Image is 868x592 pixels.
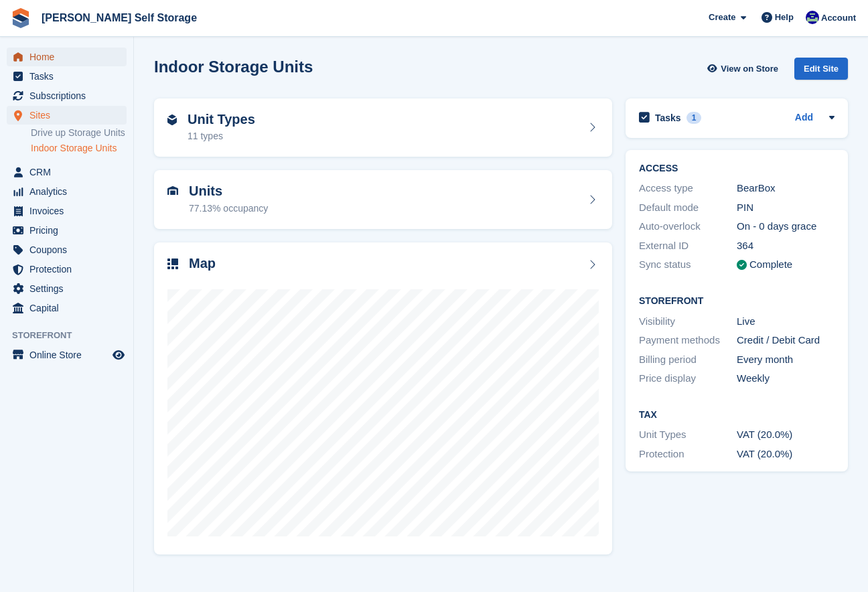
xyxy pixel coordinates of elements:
[31,142,127,155] a: Indoor Storage Units
[737,181,835,196] div: BearBox
[29,67,110,86] span: Tasks
[154,58,313,76] h2: Indoor Storage Units
[639,200,737,216] div: Default mode
[639,219,737,234] div: Auto-overlock
[639,333,737,348] div: Payment methods
[639,257,737,273] div: Sync status
[29,182,110,201] span: Analytics
[7,279,127,298] a: menu
[188,129,255,143] div: 11 types
[7,86,127,105] a: menu
[7,182,127,201] a: menu
[167,115,177,125] img: unit-type-icn-2b2737a686de81e16bb02015468b77c625bbabd49415b5ef34ead5e3b44a266d.svg
[639,447,737,462] div: Protection
[29,86,110,105] span: Subscriptions
[36,7,202,29] a: [PERSON_NAME] Self Storage
[167,186,178,196] img: unit-icn-7be61d7bf1b0ce9d3e12c5938cc71ed9869f7b940bace4675aadf7bd6d80202e.svg
[639,181,737,196] div: Access type
[686,112,702,124] div: 1
[11,8,31,28] img: stora-icon-8386f47178a22dfd0bd8f6a31ec36ba5ce8667c1dd55bd0f319d3a0aa187defe.svg
[7,106,127,125] a: menu
[7,48,127,66] a: menu
[7,299,127,317] a: menu
[655,112,681,124] h2: Tasks
[189,256,216,271] h2: Map
[29,48,110,66] span: Home
[775,11,794,24] span: Help
[12,329,133,342] span: Storefront
[189,183,268,199] h2: Units
[29,221,110,240] span: Pricing
[737,352,835,368] div: Every month
[188,112,255,127] h2: Unit Types
[737,371,835,386] div: Weekly
[7,67,127,86] a: menu
[737,427,835,443] div: VAT (20.0%)
[7,346,127,364] a: menu
[794,58,848,85] a: Edit Site
[29,346,110,364] span: Online Store
[737,333,835,348] div: Credit / Debit Card
[29,163,110,181] span: CRM
[167,258,178,269] img: map-icn-33ee37083ee616e46c38cad1a60f524a97daa1e2b2c8c0bc3eb3415660979fc1.svg
[737,219,835,234] div: On - 0 days grace
[639,238,737,254] div: External ID
[7,163,127,181] a: menu
[7,240,127,259] a: menu
[29,106,110,125] span: Sites
[639,296,835,307] h2: Storefront
[705,58,784,80] a: View on Store
[29,279,110,298] span: Settings
[639,410,835,421] h2: Tax
[111,347,127,363] a: Preview store
[154,98,612,157] a: Unit Types 11 types
[639,427,737,443] div: Unit Types
[737,200,835,216] div: PIN
[709,11,735,24] span: Create
[737,314,835,329] div: Live
[29,202,110,220] span: Invoices
[794,58,848,80] div: Edit Site
[29,299,110,317] span: Capital
[154,242,612,555] a: Map
[7,202,127,220] a: menu
[639,352,737,368] div: Billing period
[154,170,612,229] a: Units 77.13% occupancy
[749,257,792,273] div: Complete
[7,260,127,279] a: menu
[795,110,813,126] a: Add
[821,11,856,25] span: Account
[7,221,127,240] a: menu
[639,371,737,386] div: Price display
[737,447,835,462] div: VAT (20.0%)
[189,202,268,216] div: 77.13% occupancy
[29,240,110,259] span: Coupons
[29,260,110,279] span: Protection
[639,314,737,329] div: Visibility
[31,127,127,139] a: Drive up Storage Units
[639,163,835,174] h2: ACCESS
[806,11,819,24] img: Justin Farthing
[737,238,835,254] div: 364
[721,62,778,76] span: View on Store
